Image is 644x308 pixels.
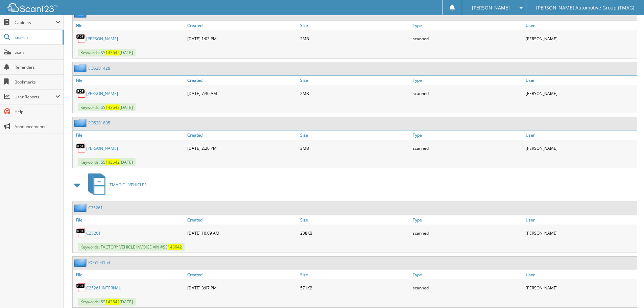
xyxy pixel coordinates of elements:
[7,3,57,12] img: scan123-logo-white.svg
[73,21,186,30] a: File
[78,243,185,251] span: Keywords: FACTORY VEHICLE INVOICE VIN #SS
[524,141,637,155] div: [PERSON_NAME]
[84,171,147,198] a: TMAG C - VEHICLES
[15,79,60,85] span: Bookmarks
[105,50,120,55] span: 143642
[88,205,103,211] a: C25261
[186,141,299,155] div: [DATE] 2:20 PM
[411,215,524,224] a: Type
[299,215,411,224] a: Size
[299,131,411,140] a: Size
[74,204,88,212] img: folder2.png
[186,215,299,224] a: Created
[15,64,60,70] span: Reminders
[86,285,121,291] a: C25261 INTERNAL
[78,158,136,166] span: Keywords: SS [DATE]
[411,131,524,140] a: Type
[105,104,120,110] span: 143642
[524,76,637,85] a: User
[411,226,524,240] div: scanned
[299,21,411,30] a: Size
[411,32,524,45] div: scanned
[15,34,59,40] span: Search
[105,159,120,165] span: 143642
[73,270,186,279] a: File
[73,215,186,224] a: File
[74,119,88,127] img: folder2.png
[15,20,55,25] span: Cabinets
[76,143,86,153] img: PDF.png
[411,281,524,294] div: scanned
[524,226,637,240] div: [PERSON_NAME]
[299,87,411,100] div: 2MB
[78,298,136,306] span: Keywords: SS [DATE]
[76,88,86,98] img: PDF.png
[74,64,88,72] img: folder2.png
[88,260,110,265] a: RO5194154
[524,270,637,279] a: User
[411,76,524,85] a: Type
[186,87,299,100] div: [DATE] 7:30 AM
[168,244,182,250] span: 143642
[536,6,634,10] span: [PERSON_NAME] Automotive Group (TMAG)
[524,21,637,30] a: User
[86,145,118,151] a: [PERSON_NAME]
[610,276,644,308] iframe: Chat Widget
[86,91,118,96] a: [PERSON_NAME]
[411,141,524,155] div: scanned
[88,65,110,71] a: EO5201428
[524,215,637,224] a: User
[299,141,411,155] div: 3MB
[76,228,86,238] img: PDF.png
[299,32,411,45] div: 2MB
[186,226,299,240] div: [DATE] 10:09 AM
[186,131,299,140] a: Created
[524,87,637,100] div: [PERSON_NAME]
[15,109,60,115] span: Help
[88,120,110,126] a: RO5201805
[86,36,118,42] a: [PERSON_NAME]
[524,131,637,140] a: User
[78,49,136,56] span: Keywords: SS [DATE]
[76,283,86,293] img: PDF.png
[524,32,637,45] div: [PERSON_NAME]
[411,87,524,100] div: scanned
[186,270,299,279] a: Created
[299,76,411,85] a: Size
[110,182,147,188] span: TMAG C - VEHICLES
[186,32,299,45] div: [DATE] 1:03 PM
[15,94,55,100] span: User Reports
[74,258,88,267] img: folder2.png
[299,226,411,240] div: 238KB
[73,131,186,140] a: File
[299,281,411,294] div: 571KB
[15,49,60,55] span: Scan
[524,281,637,294] div: [PERSON_NAME]
[299,270,411,279] a: Size
[472,6,510,10] span: [PERSON_NAME]
[73,76,186,85] a: File
[186,76,299,85] a: Created
[411,21,524,30] a: Type
[15,124,60,129] span: Announcements
[86,230,101,236] a: C25261
[186,281,299,294] div: [DATE] 3:07 PM
[76,33,86,44] img: PDF.png
[411,270,524,279] a: Type
[78,103,136,111] span: Keywords: SS [DATE]
[186,21,299,30] a: Created
[105,299,120,305] span: 143642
